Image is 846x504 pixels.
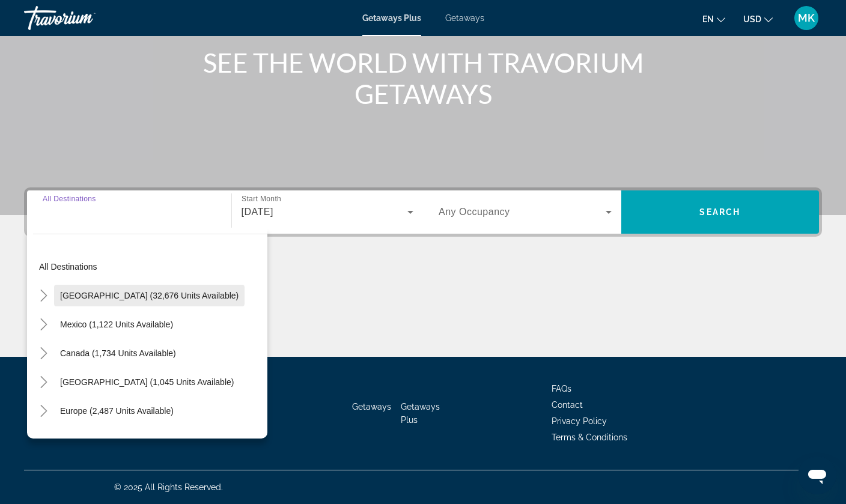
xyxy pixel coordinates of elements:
a: Travorium [24,2,144,34]
button: Toggle United States (32,676 units available) [33,285,54,306]
button: Toggle Europe (2,487 units available) [33,401,54,422]
span: Canada (1,734 units available) [60,348,176,358]
button: Search [621,190,820,234]
a: Getaways Plus [401,402,440,425]
span: All Destinations [43,195,96,202]
button: All destinations [33,256,267,278]
span: © 2025 All Rights Reserved. [114,482,223,492]
button: Toggle Caribbean & Atlantic Islands (1,045 units available) [33,372,54,393]
span: Search [699,207,740,217]
button: [GEOGRAPHIC_DATA] (32,676 units available) [54,285,245,306]
button: Toggle Canada (1,734 units available) [33,343,54,364]
button: Change language [702,10,725,28]
a: Getaways [445,13,484,23]
span: [DATE] [242,207,273,217]
button: [GEOGRAPHIC_DATA] (1,045 units available) [54,371,240,393]
span: Start Month [242,195,281,203]
div: Search widget [27,190,819,234]
span: Any Occupancy [439,207,510,217]
span: [GEOGRAPHIC_DATA] (32,676 units available) [60,291,239,300]
a: Contact [552,400,583,410]
h1: SEE THE WORLD WITH TRAVORIUM GETAWAYS [198,47,648,109]
iframe: Button to launch messaging window [798,456,836,494]
button: Toggle Australia (202 units available) [33,430,54,451]
span: MK [798,12,815,24]
a: Getaways [352,402,391,411]
a: Privacy Policy [552,416,607,426]
span: Europe (2,487 units available) [60,406,174,416]
span: Mexico (1,122 units available) [60,320,173,329]
span: All destinations [39,262,97,272]
a: Getaways Plus [362,13,421,23]
button: Change currency [743,10,773,28]
span: USD [743,14,761,24]
button: [GEOGRAPHIC_DATA] (202 units available) [54,429,233,451]
span: [GEOGRAPHIC_DATA] (1,045 units available) [60,377,234,387]
span: en [702,14,714,24]
button: Mexico (1,122 units available) [54,314,179,335]
button: Europe (2,487 units available) [54,400,180,422]
button: User Menu [791,5,822,31]
button: Canada (1,734 units available) [54,342,182,364]
a: Terms & Conditions [552,433,627,442]
button: Toggle Mexico (1,122 units available) [33,314,54,335]
a: FAQs [552,384,571,393]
